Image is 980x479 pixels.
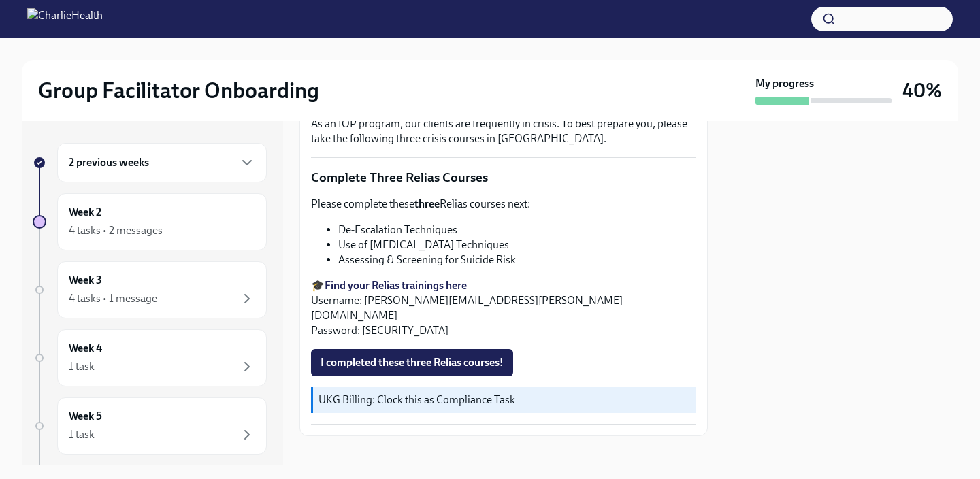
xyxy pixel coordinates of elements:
p: As an IOP program, our clients are frequently in crisis. To best prepare you, please take the fol... [311,116,696,146]
p: UKG Billing: Clock this as Compliance Task [318,393,691,408]
a: Find your Relias trainings here [325,279,467,292]
h3: 40% [902,78,942,103]
p: Please complete these Relias courses next: [311,197,696,212]
strong: three [414,197,440,210]
p: 🎓 Username: [PERSON_NAME][EMAIL_ADDRESS][PERSON_NAME][DOMAIN_NAME] Password: [SECURITY_DATA] [311,278,696,338]
h6: 2 previous weeks [69,155,149,170]
h6: Week 5 [69,409,102,424]
li: Use of [MEDICAL_DATA] Techniques [338,237,696,252]
a: Week 41 task [33,329,267,386]
img: CharlieHealth [27,8,103,30]
h6: Week 4 [69,341,102,356]
a: Week 24 tasks • 2 messages [33,193,267,250]
h6: Week 2 [69,205,101,220]
a: Week 51 task [33,397,267,455]
div: 2 previous weeks [57,143,267,182]
a: Week 34 tasks • 1 message [33,261,267,318]
div: 4 tasks • 2 messages [69,223,163,238]
div: 1 task [69,359,95,374]
span: I completed these three Relias courses! [321,356,504,369]
strong: My progress [755,76,814,91]
h2: Group Facilitator Onboarding [38,77,319,104]
div: 1 task [69,427,95,442]
button: I completed these three Relias courses! [311,349,513,376]
li: Assessing & Screening for Suicide Risk [338,252,696,267]
li: De-Escalation Techniques [338,222,696,237]
p: Complete Three Relias Courses [311,169,696,186]
div: 4 tasks • 1 message [69,291,157,306]
h6: Week 3 [69,273,102,288]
